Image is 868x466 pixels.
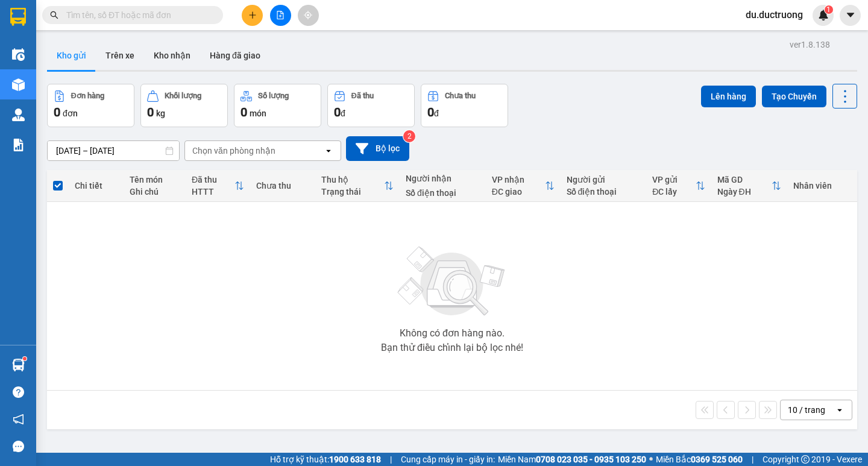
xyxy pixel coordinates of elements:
button: Kho gửi [47,41,96,70]
span: món [250,109,266,118]
div: 10 / trang [788,404,825,416]
div: Số điện thoại [406,188,480,198]
div: Đơn hàng [71,92,104,100]
img: warehouse-icon [12,109,25,121]
div: Khối lượng [165,92,201,100]
div: Số lượng [258,92,289,100]
button: Tạo Chuyến [762,86,826,107]
div: Số điện thoại [567,187,641,197]
div: Đã thu [351,92,374,100]
div: Tên món [130,175,180,184]
div: Nhân viên [793,181,851,190]
th: Toggle SortBy [711,170,788,202]
span: 0 [147,105,154,119]
span: Hỗ trợ kỹ thuật: [270,453,381,466]
svg: open [835,405,844,415]
img: svg+xml;base64,PHN2ZyBjbGFzcz0ibGlzdC1wbHVnX19zdmciIHhtbG5zPSJodHRwOi8vd3d3LnczLm9yZy8yMDAwL3N2Zy... [392,239,512,324]
span: 0 [427,105,434,119]
strong: 0369 525 060 [691,455,743,464]
div: Ngày ĐH [717,187,772,197]
span: aim [304,11,312,19]
div: HTTT [192,187,234,197]
span: | [390,453,392,466]
span: plus [248,11,257,19]
div: Trạng thái [321,187,384,197]
span: đ [434,109,439,118]
div: Chọn văn phòng nhận [192,145,275,157]
div: Người gửi [567,175,641,184]
span: notification [13,414,24,425]
sup: 1 [23,357,27,361]
button: aim [298,5,319,26]
div: Thu hộ [321,175,384,184]
div: VP gửi [652,175,695,184]
img: warehouse-icon [12,78,25,91]
span: caret-down [845,10,856,20]
div: Người nhận [406,174,480,183]
strong: 0708 023 035 - 0935 103 250 [536,455,646,464]
div: Đã thu [192,175,234,184]
button: Đơn hàng0đơn [47,84,134,127]
button: Số lượng0món [234,84,321,127]
sup: 2 [403,130,415,142]
span: search [50,11,58,19]
div: Mã GD [717,175,772,184]
th: Toggle SortBy [315,170,400,202]
img: warehouse-icon [12,48,25,61]
span: kg [156,109,165,118]
img: icon-new-feature [818,10,829,20]
span: 0 [241,105,247,119]
svg: open [324,146,333,156]
th: Toggle SortBy [646,170,711,202]
div: Chi tiết [75,181,118,190]
div: ĐC giao [492,187,545,197]
th: Toggle SortBy [486,170,561,202]
span: 1 [826,5,831,14]
div: Không có đơn hàng nào. [400,329,505,338]
button: Bộ lọc [346,136,409,161]
img: logo-vxr [10,8,26,26]
img: warehouse-icon [12,359,25,371]
span: đ [341,109,345,118]
button: Lên hàng [701,86,756,107]
div: Bạn thử điều chỉnh lại bộ lọc nhé! [381,343,523,353]
div: ĐC lấy [652,187,695,197]
button: Hàng đã giao [200,41,270,70]
span: Cung cấp máy in - giấy in: [401,453,495,466]
div: Chưa thu [256,181,309,190]
input: Tìm tên, số ĐT hoặc mã đơn [66,8,209,22]
div: ver 1.8.138 [790,38,830,51]
span: message [13,441,24,452]
span: copyright [801,455,810,464]
img: solution-icon [12,139,25,151]
button: caret-down [840,5,861,26]
span: Miền Nam [498,453,646,466]
span: đơn [63,109,78,118]
span: ⚪️ [649,457,653,462]
span: 0 [54,105,60,119]
input: Select a date range. [48,141,179,160]
button: Trên xe [96,41,144,70]
button: Khối lượng0kg [140,84,228,127]
button: file-add [270,5,291,26]
span: question-circle [13,386,24,398]
div: Chưa thu [445,92,476,100]
div: Ghi chú [130,187,180,197]
button: plus [242,5,263,26]
div: VP nhận [492,175,545,184]
sup: 1 [825,5,833,14]
th: Toggle SortBy [186,170,250,202]
button: Đã thu0đ [327,84,415,127]
span: Miền Bắc [656,453,743,466]
strong: 1900 633 818 [329,455,381,464]
button: Chưa thu0đ [421,84,508,127]
span: 0 [334,105,341,119]
span: du.ductruong [736,7,813,22]
span: file-add [276,11,285,19]
button: Kho nhận [144,41,200,70]
span: | [752,453,753,466]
